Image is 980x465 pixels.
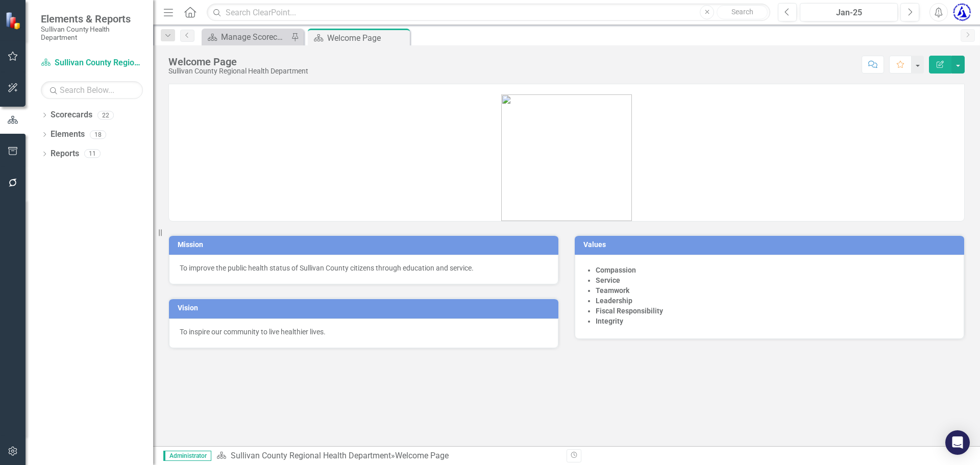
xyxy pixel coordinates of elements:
[231,451,391,460] a: Sullivan County Regional Health Department
[51,148,79,160] a: Reports
[41,81,143,99] input: Search Below...
[97,111,114,119] div: 22
[90,130,106,139] div: 18
[216,450,559,462] div: »
[41,57,143,69] a: Sullivan County Regional Health Department
[163,451,211,461] span: Administrator
[583,241,959,249] h3: Values
[204,31,288,43] a: Manage Scorecards
[180,263,548,273] p: To improve the public health status of Sullivan County citizens through education and service.
[596,286,629,295] strong: Teamwork
[395,451,449,460] div: Welcome Page
[51,129,85,140] a: Elements
[178,241,553,249] h3: Mission
[168,56,308,67] div: Welcome Page
[596,266,636,274] strong: Compassion
[596,307,663,315] strong: Fiscal Responsibility
[168,67,308,75] div: Sullivan County Regional Health Department
[327,32,407,44] div: Welcome Page
[731,8,753,16] span: Search
[51,109,92,121] a: Scorecards
[84,150,101,158] div: 11
[953,3,971,21] img: Lynsey Gollehon
[5,12,23,30] img: ClearPoint Strategy
[596,276,620,284] strong: Service
[180,327,548,337] p: To inspire our community to live healthier lives.
[803,7,894,19] div: Jan-25
[596,317,623,325] strong: Integrity
[41,25,143,42] small: Sullivan County Health Department
[207,4,770,21] input: Search ClearPoint...
[221,31,288,43] div: Manage Scorecards
[41,13,143,25] span: Elements & Reports
[178,304,553,312] h3: Vision
[945,430,970,455] div: Open Intercom Messenger
[717,5,768,19] button: Search
[596,297,632,305] strong: Leadership
[800,3,898,21] button: Jan-25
